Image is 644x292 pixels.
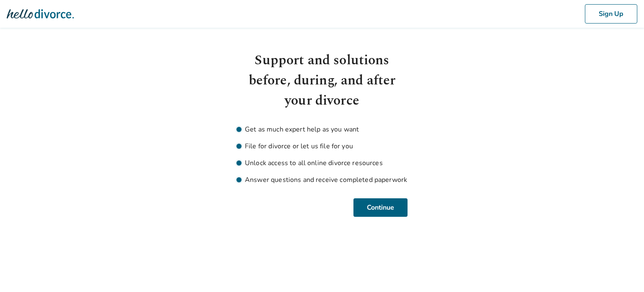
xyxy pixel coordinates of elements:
[236,175,408,185] li: Answer questions and receive completed paperwork
[353,198,408,217] button: Continue
[7,5,74,22] img: Hello Divorce Logo
[236,158,408,168] li: Unlock access to all online divorce resources
[236,124,408,134] li: Get as much expert help as you want
[585,4,637,24] button: Sign Up
[236,141,408,151] li: File for divorce or let us file for you
[236,50,408,111] h1: Support and solutions before, during, and after your divorce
